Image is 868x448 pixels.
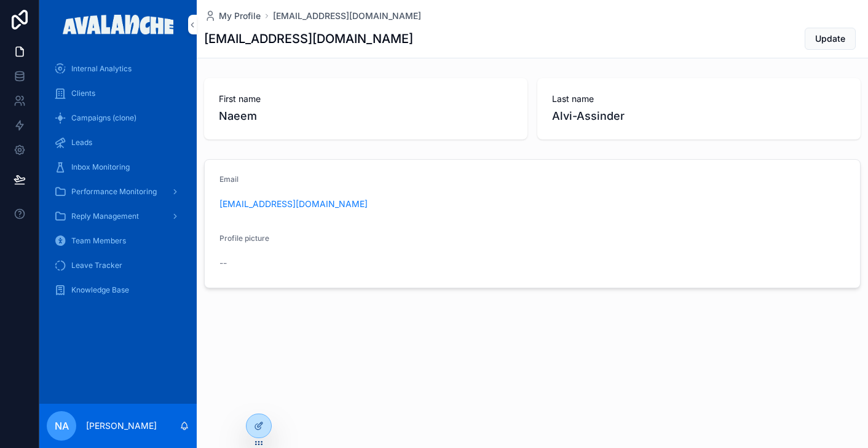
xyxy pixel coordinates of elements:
span: Email [219,175,239,184]
a: Team Members [47,230,189,252]
span: Performance Monitoring [71,187,157,197]
a: Leave Tracker [47,254,189,277]
a: Reply Management [47,205,189,227]
a: Clients [47,82,189,104]
span: Reply Management [71,211,139,221]
span: Knowledge Base [71,285,129,295]
img: App logo [63,15,174,34]
span: Naeem [219,108,513,125]
a: My Profile [204,10,261,22]
span: Leave Tracker [71,261,122,270]
span: Campaigns (clone) [71,113,136,123]
a: Performance Monitoring [47,181,189,203]
span: -- [219,257,227,269]
span: Team Members [71,236,126,246]
a: Inbox Monitoring [47,156,189,178]
a: Knowledge Base [47,279,189,301]
span: My Profile [219,10,261,22]
h1: [EMAIL_ADDRESS][DOMAIN_NAME] [204,30,413,47]
span: Clients [71,88,95,98]
span: Update [815,33,845,45]
a: Campaigns (clone) [47,107,189,129]
a: Internal Analytics [47,58,189,80]
a: [EMAIL_ADDRESS][DOMAIN_NAME] [219,198,368,210]
a: Leads [47,132,189,154]
span: Profile picture [219,234,269,243]
span: Internal Analytics [71,64,132,74]
span: Last name [552,93,846,105]
button: Update [805,28,856,50]
span: Inbox Monitoring [71,162,130,172]
span: Alvi-Assinder [552,108,846,125]
p: [PERSON_NAME] [86,420,157,432]
div: scrollable content [39,49,197,317]
span: NA [55,419,69,433]
span: First name [219,93,513,105]
span: Leads [71,138,92,147]
a: [EMAIL_ADDRESS][DOMAIN_NAME] [273,10,421,22]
